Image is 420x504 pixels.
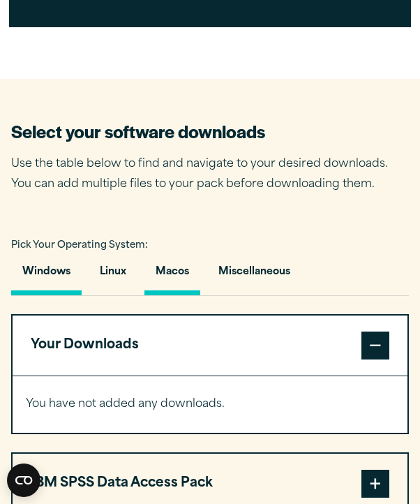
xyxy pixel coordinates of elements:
button: Windows [11,255,82,295]
h2: Select your software downloads [11,119,409,143]
svg: CookieBot Widget Icon [7,464,40,497]
p: You have not added any downloads. [26,394,394,415]
span: Pick Your Operating System: [11,241,148,250]
p: Use the table below to find and navigate to your desired downloads. You can add multiple files to... [11,154,409,195]
button: Linux [89,255,137,295]
button: Your Downloads [13,316,407,376]
button: Miscellaneous [207,255,301,295]
button: Open CMP widget [7,464,40,497]
div: CookieBot Widget Contents [7,464,40,497]
div: Your Downloads [13,376,407,433]
button: Macos [144,255,200,295]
